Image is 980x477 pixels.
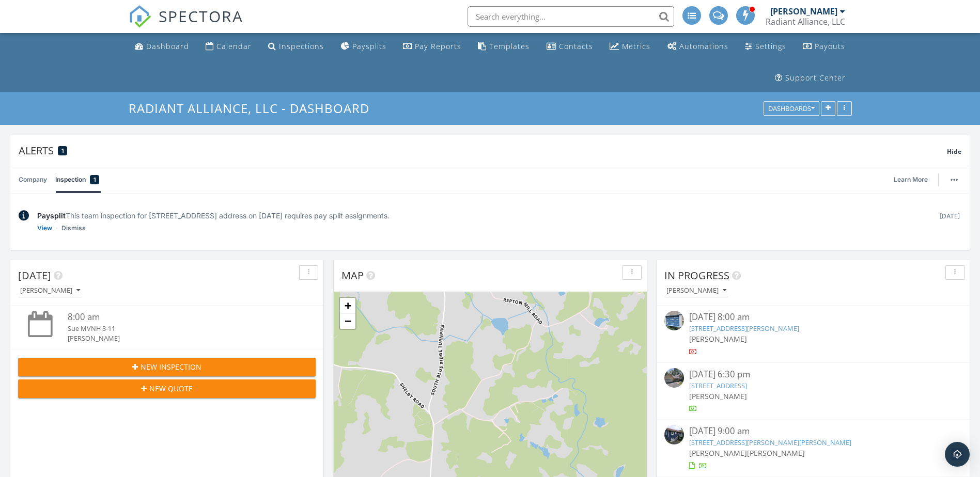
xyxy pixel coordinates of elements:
button: Dashboards [764,102,819,116]
div: [DATE] 8:00 am [689,311,937,324]
div: Contacts [559,41,593,51]
button: [PERSON_NAME] [664,284,728,298]
div: This team inspection for [STREET_ADDRESS] address on [DATE] requires pay split assignments. [37,210,930,221]
a: Calendar [201,37,256,56]
img: The Best Home Inspection Software - Spectora [129,5,151,28]
a: [DATE] 9:00 am [STREET_ADDRESS][PERSON_NAME][PERSON_NAME] [PERSON_NAME][PERSON_NAME] [664,425,962,471]
a: [STREET_ADDRESS][PERSON_NAME] [689,324,799,333]
a: Support Center [771,69,850,88]
span: [PERSON_NAME] [689,391,747,401]
a: View [37,223,52,233]
div: Open Intercom Messenger [945,442,970,467]
div: 8:00 am [68,311,291,324]
img: info-2c025b9f2229fc06645a.svg [19,210,29,221]
a: SPECTORA [129,14,243,36]
img: 9487333%2Fcover_photos%2F2ucwh8DgbuFmjxsn8uM7%2Fsmall.jpg [664,425,684,444]
a: [STREET_ADDRESS][PERSON_NAME][PERSON_NAME] [689,438,851,447]
div: Templates [489,41,530,51]
a: Settings [741,37,790,56]
img: 9257171%2Fcover_photos%2F1Cyy3DvaBep2r1zcexP0%2Fsmall.jpg [664,311,684,330]
a: Contacts [542,37,597,56]
div: [DATE] 9:00 am [689,425,937,438]
a: Radiant Alliance, LLC - Dashboard [129,100,378,117]
div: [PERSON_NAME] [20,287,80,294]
span: 1 [61,147,64,154]
div: Sue MVNH 3-11 [68,324,291,333]
a: Dismiss [61,223,86,233]
a: [DATE] 6:30 pm [STREET_ADDRESS] [PERSON_NAME] [664,368,962,414]
span: 1 [94,174,96,185]
span: Paysplit [37,211,66,220]
span: In Progress [664,268,729,282]
span: [PERSON_NAME] [689,334,747,344]
span: Map [341,268,364,282]
input: Search everything... [468,6,674,27]
div: Alerts [19,144,947,157]
div: Payouts [815,41,845,51]
a: [STREET_ADDRESS] [689,381,747,390]
div: Radiant Alliance, LLC [766,17,845,27]
div: Support Center [785,73,846,83]
div: Calendar [216,41,252,51]
div: [PERSON_NAME] [770,6,837,17]
span: SPECTORA [159,5,243,27]
div: Metrics [622,41,650,51]
button: New Quote [18,379,316,398]
div: [DATE] [938,210,961,233]
div: Paysplits [352,41,386,51]
a: Inspections [264,37,328,56]
div: [DATE] 6:30 pm [689,368,937,381]
div: Pay Reports [415,41,461,51]
a: Templates [474,37,534,56]
button: [PERSON_NAME] [18,284,82,298]
a: Learn More [894,174,934,185]
div: [PERSON_NAME] [666,287,726,294]
a: Paysplits [337,37,391,56]
img: ellipsis-632cfdd7c38ec3a7d453.svg [951,179,958,181]
a: Company [19,166,47,193]
a: Zoom in [340,298,355,313]
a: Dashboard [131,37,193,56]
div: [PERSON_NAME] [68,333,291,343]
div: Automations [679,41,728,51]
span: New Quote [149,383,193,394]
span: Hide [947,147,961,156]
span: [PERSON_NAME] [747,448,805,458]
div: Settings [755,41,786,51]
span: New Inspection [141,361,201,372]
img: 9416588%2Fcover_photos%2FKWhetdBzmoSmfKYljcN3%2Fsmall.jpg [664,368,684,388]
a: Inspection [55,166,99,193]
div: Dashboard [146,41,189,51]
div: Inspections [279,41,324,51]
a: Payouts [799,37,849,56]
a: Metrics [605,37,655,56]
div: Dashboards [768,105,815,113]
a: Automations (Basic) [663,37,733,56]
a: Zoom out [340,313,355,329]
button: New Inspection [18,358,316,376]
span: [DATE] [18,268,51,282]
a: Pay Reports [399,37,465,56]
a: [DATE] 8:00 am [STREET_ADDRESS][PERSON_NAME] [PERSON_NAME] [664,311,962,357]
span: [PERSON_NAME] [689,448,747,458]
